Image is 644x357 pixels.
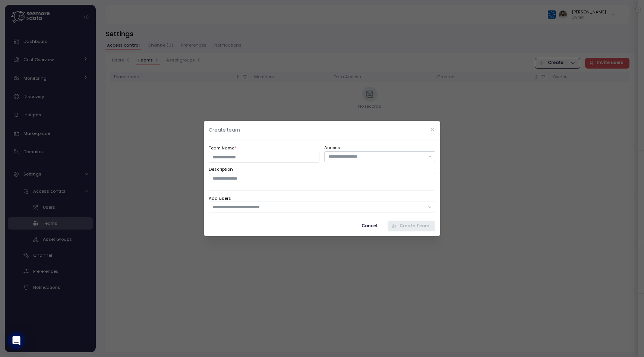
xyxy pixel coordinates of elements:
[7,332,25,350] div: Open Intercom Messenger
[209,145,237,152] label: Team Name
[400,221,429,231] span: Create Team
[209,195,435,202] label: Add users
[209,166,233,173] label: Description
[356,221,383,231] button: Cancel
[325,145,435,151] label: Access
[388,221,435,231] button: Create Team
[362,221,377,231] span: Cancel
[209,127,240,132] h2: Create team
